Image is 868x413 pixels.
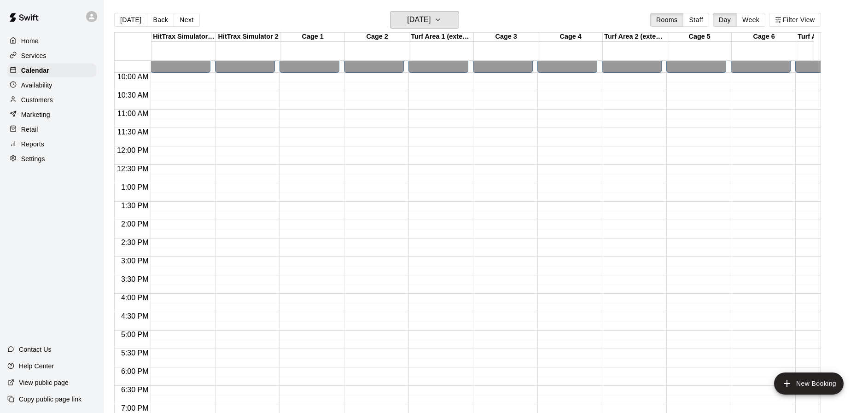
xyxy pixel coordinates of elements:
[21,125,38,134] p: Retail
[119,294,151,302] span: 4:00 PM
[119,257,151,265] span: 3:00 PM
[21,81,52,90] p: Availability
[21,154,45,163] p: Settings
[147,13,174,27] button: Back
[21,110,50,119] p: Marketing
[19,378,69,387] p: View public page
[7,137,96,151] a: Reports
[19,361,54,371] p: Help Center
[119,367,151,375] span: 6:00 PM
[769,13,821,27] button: Filter View
[21,66,49,75] p: Calendar
[390,11,459,29] button: [DATE]
[7,49,96,63] a: Services
[119,331,151,338] span: 5:00 PM
[115,146,151,154] span: 12:00 PM
[216,33,280,41] div: HitTrax Simulator 2
[119,275,151,283] span: 3:30 PM
[119,220,151,228] span: 2:00 PM
[650,13,683,27] button: Rooms
[119,202,151,209] span: 1:30 PM
[119,312,151,320] span: 4:30 PM
[796,33,861,41] div: Turf Area 3 (extension)
[119,349,151,357] span: 5:30 PM
[119,238,151,246] span: 2:30 PM
[21,95,53,105] p: Customers
[683,13,709,27] button: Staff
[774,372,844,395] button: add
[119,404,151,412] span: 7:00 PM
[119,386,151,394] span: 6:30 PM
[115,110,151,117] span: 11:00 AM
[603,33,667,41] div: Turf Area 2 (extension)
[21,140,44,149] p: Reports
[151,33,216,41] div: HitTrax Simulator & Turf Area
[174,13,199,27] button: Next
[115,165,151,173] span: 12:30 PM
[407,13,431,26] h6: [DATE]
[280,33,345,41] div: Cage 1
[474,33,538,41] div: Cage 3
[736,13,765,27] button: Week
[115,128,151,136] span: 11:30 AM
[19,345,52,354] p: Contact Us
[19,395,82,404] p: Copy public page link
[114,13,147,27] button: [DATE]
[7,122,96,136] a: Retail
[7,93,96,107] a: Customers
[732,33,796,41] div: Cage 6
[7,34,96,48] a: Home
[538,33,603,41] div: Cage 4
[21,36,39,46] p: Home
[667,33,732,41] div: Cage 5
[115,91,151,99] span: 10:30 AM
[345,33,409,41] div: Cage 2
[7,152,96,166] a: Settings
[21,51,47,60] p: Services
[713,13,737,27] button: Day
[7,78,96,92] a: Availability
[7,64,96,77] a: Calendar
[119,183,151,191] span: 1:00 PM
[115,73,151,81] span: 10:00 AM
[409,33,474,41] div: Turf Area 1 (extension)
[7,108,96,122] a: Marketing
